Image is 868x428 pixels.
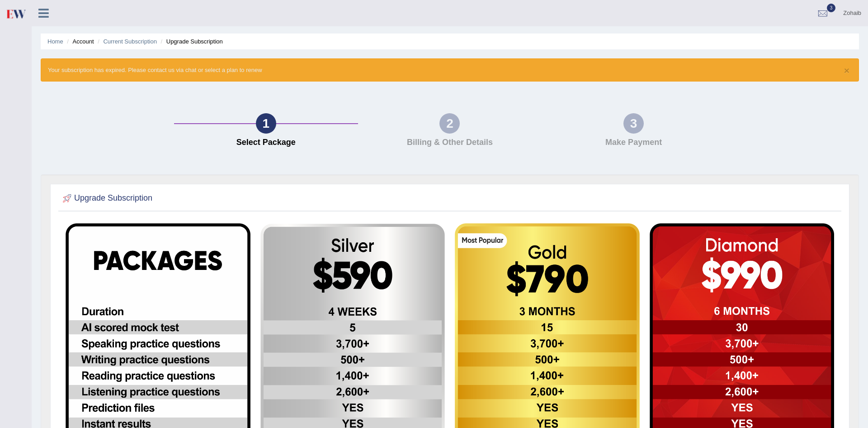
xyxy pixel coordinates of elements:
[159,37,223,46] li: Upgrade Subscription
[47,38,63,45] a: Home
[827,4,836,12] span: 3
[844,66,849,75] button: ×
[363,138,538,147] h4: Billing & Other Details
[179,138,354,147] h4: Select Package
[65,37,94,46] li: Account
[41,58,859,82] div: Your subscription has expired. Please contact us via chat or select a plan to renew
[439,113,460,134] div: 2
[256,113,276,134] div: 1
[61,192,152,205] h2: Upgrade Subscription
[546,138,721,147] h4: Make Payment
[623,113,644,134] div: 3
[103,38,157,45] a: Current Subscription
